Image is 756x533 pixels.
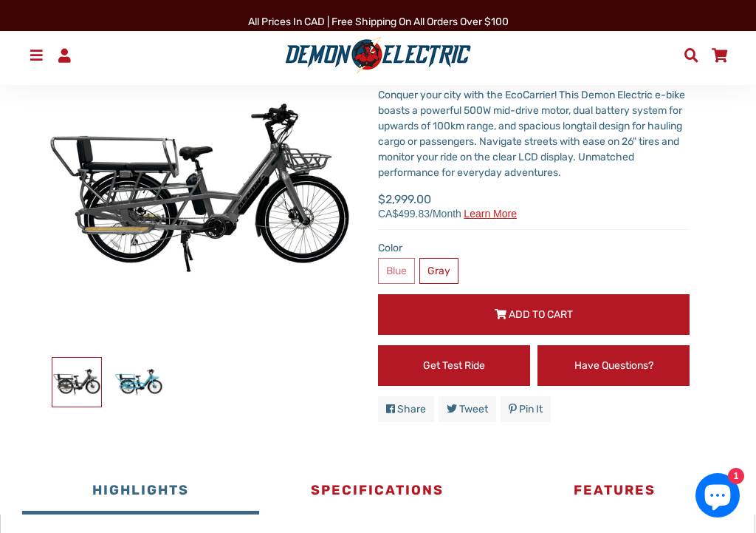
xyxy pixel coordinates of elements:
[378,240,690,256] label: Color
[259,470,496,515] button: Specifications
[22,470,259,515] button: Highlights
[519,403,543,415] span: Pin it
[397,403,426,415] span: Share
[496,470,733,515] button: Features
[459,403,488,415] span: Tweet
[378,345,530,386] a: Get Test Ride
[691,473,744,521] inbox-online-store-chat: Shopify online store chat
[378,258,415,284] label: Blue
[280,36,476,75] img: Demon Electric logo
[114,358,163,407] img: Ecocarrier Cargo E-Bike
[378,191,517,219] span: $2,999.00
[378,87,690,180] div: Conquer your city with the EcoCarrier! This Demon Electric e-bike boasts a powerful 500W mid-driv...
[52,358,101,407] img: Ecocarrier Cargo E-Bike
[509,308,573,321] span: Add to Cart
[378,294,690,335] button: Add to Cart
[248,16,509,28] span: All Prices in CAD | Free shipping on all orders over $100
[537,345,690,386] a: Have Questions?
[419,258,458,284] label: Gray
